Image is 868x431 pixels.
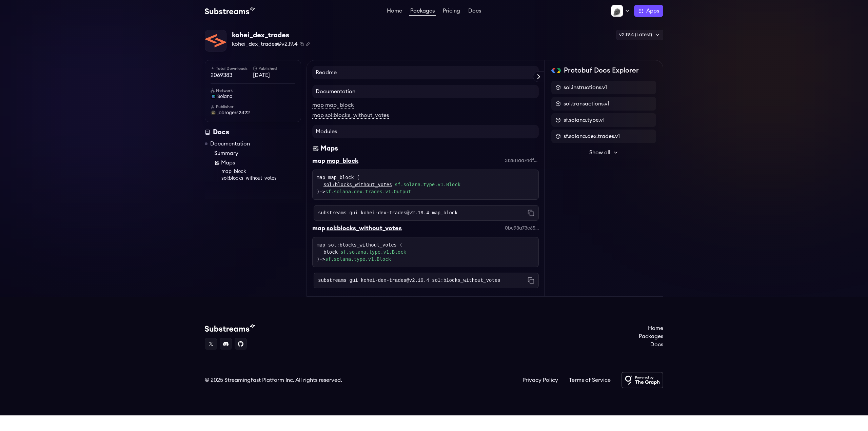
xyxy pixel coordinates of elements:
[211,93,295,100] a: solana
[312,156,325,165] div: map
[505,157,539,164] div: 312511aa74df2607c8026aea98870fbd73da9d90
[211,66,253,71] h6: Total Downloads
[639,332,663,340] a: Packages
[639,324,663,332] a: Home
[211,71,253,79] span: 2069383
[312,144,319,153] img: Maps icon
[589,149,610,157] span: Show all
[221,168,301,175] a: map_block
[616,30,663,40] div: v2.19.4 (Latest)
[300,42,304,46] button: Copy package name and version
[409,8,436,16] a: Packages
[217,93,233,100] span: solana
[319,256,391,262] span: ->
[210,140,250,148] a: Documentation
[564,83,607,92] span: sol.instructions.v1
[232,40,298,48] span: kohei_dex_trades@v2.19.4
[327,156,358,165] div: map_block
[232,31,310,40] div: kohei_dex_trades
[325,256,391,262] a: sf.solana.type.v1.Block
[564,116,605,124] span: sf.solana.type.v1
[327,223,402,233] div: sol:blocks_without_votes
[312,223,325,233] div: map
[214,159,301,167] a: Maps
[564,66,639,75] h2: Protobuf Docs Explorer
[306,42,310,46] button: Copy .spkg link to clipboard
[319,189,411,194] span: ->
[312,85,539,98] h4: Documentation
[312,66,539,79] h4: Readme
[646,7,659,15] span: Apps
[211,104,295,110] h6: Publisher
[551,146,656,159] button: Show all
[253,66,295,71] h6: Published
[221,175,301,182] a: sol:blocks_without_votes
[340,249,406,256] a: sf.solana.type.v1.Block
[551,68,561,73] img: Protobuf
[205,376,342,384] div: © 2025 StreamingFast Platform Inc. All rights reserved.
[318,277,500,284] code: substreams gui kohei-dex-trades@v2.19.4 sol:blocks_without_votes
[320,144,338,153] div: Maps
[214,160,220,165] img: Map icon
[323,181,392,188] a: sol:blocks_without_votes
[312,113,389,119] a: map sol:blocks_without_votes
[205,30,226,51] img: Package Logo
[211,88,295,93] h6: Network
[217,110,250,116] span: jobrogers2422
[253,71,295,79] span: [DATE]
[211,110,295,116] a: jobrogers2422
[564,100,609,108] span: sol.transactions.v1
[312,102,354,109] a: map map_block
[564,132,620,140] span: sf.solana.dex.trades.v1
[214,149,301,157] a: Summary
[312,125,539,138] h4: Modules
[528,277,534,284] button: Copy command to clipboard
[205,128,301,137] div: Docs
[323,249,534,256] div: block
[205,324,255,332] img: Substream's logo
[318,210,458,216] code: substreams gui kohei-dex-trades@v2.19.4 map_block
[386,8,403,15] a: Home
[611,5,623,17] img: Profile
[639,340,663,349] a: Docs
[467,8,482,15] a: Docs
[528,210,534,216] button: Copy command to clipboard
[211,94,216,99] img: solana
[569,376,611,384] a: Terms of Service
[211,110,216,116] img: User Avatar
[317,241,534,263] div: map sol:blocks_without_votes ( )
[622,372,663,388] img: Powered by The Graph
[395,181,460,188] a: sf.solana.type.v1.Block
[522,376,558,384] a: Privacy Policy
[205,7,255,15] img: Substream's logo
[317,174,534,195] div: map map_block ( )
[505,225,539,232] div: 0be93a73c65aa8ec2de4b1a47209edeea493ff29
[441,8,461,15] a: Pricing
[325,189,411,194] a: sf.solana.dex.trades.v1.Output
